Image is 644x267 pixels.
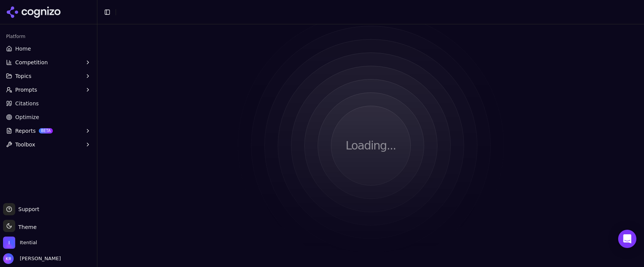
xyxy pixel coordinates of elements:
span: Prompts [15,86,37,94]
span: Citations [15,100,39,107]
img: Itential [3,237,15,249]
button: Competition [3,56,94,68]
div: Open Intercom Messenger [618,230,636,248]
span: Toolbox [15,141,35,148]
a: Optimize [3,111,94,123]
span: BETA [39,128,53,133]
span: Topics [15,72,32,80]
span: Itential [20,239,37,246]
a: Home [3,43,94,55]
img: Kristen Rachels [3,253,14,264]
span: Support [15,205,39,213]
span: Home [15,45,31,52]
button: ReportsBETA [3,125,94,137]
span: Optimize [15,113,39,121]
span: Reports [15,127,36,135]
button: Open organization switcher [3,237,37,249]
button: Prompts [3,84,94,96]
p: Loading... [346,139,396,153]
button: Topics [3,70,94,82]
button: Open user button [3,253,61,264]
span: Competition [15,59,48,66]
a: Citations [3,97,94,110]
button: Toolbox [3,138,94,151]
span: [PERSON_NAME] [17,255,61,262]
span: Theme [15,224,37,230]
div: Platform [3,30,94,43]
